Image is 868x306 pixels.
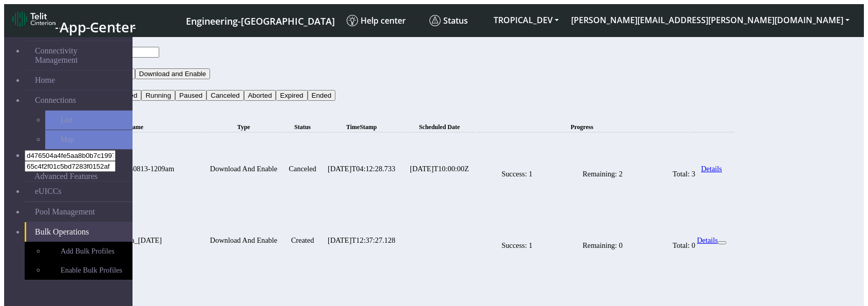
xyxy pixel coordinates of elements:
[320,205,402,276] td: [DATE]T12:37:27.128
[25,182,133,201] a: eUICCs
[347,15,406,26] span: Help center
[244,90,276,101] button: Aborted
[673,167,695,179] div: Total: 3
[429,15,468,26] span: Status
[294,123,311,131] span: Status
[69,205,202,276] td: testRosa_[DATE]
[286,205,319,276] td: Created
[203,134,285,204] td: Download And Enable
[186,15,335,27] span: Engineering-[GEOGRAPHIC_DATA]
[501,239,532,250] div: Success: 1
[673,239,695,250] div: Total: 0
[69,134,202,204] td: TEST_20250813-1209am
[135,68,210,79] button: Download and Enable
[25,202,133,222] a: Pool Management
[25,91,133,110] a: Connections
[582,167,622,179] div: Remaining: 2
[185,11,334,30] a: Your current platform instance
[12,11,55,27] img: logo-telit-cinterion-gw-new.png
[128,123,143,131] span: Name
[276,90,307,101] button: Expired
[701,165,722,173] a: Details
[34,172,98,181] span: Advanced Features
[429,15,441,26] img: status.svg
[61,116,72,124] span: List
[697,236,718,244] a: Details
[35,227,89,237] span: Bulk Operations
[25,41,133,70] a: Connectivity Management
[582,239,622,250] div: Remaining: 0
[45,111,133,130] a: List
[343,11,425,30] a: Help center
[425,11,487,30] a: Status
[487,11,565,29] button: TROPICAL_DEV
[45,130,133,149] a: Map
[25,222,133,242] a: Bulk Operations
[404,134,476,204] td: [DATE]T10:00:00Z
[501,167,532,179] div: Success: 1
[346,123,377,131] span: TimeStamp
[175,90,206,101] button: Paused
[61,135,74,144] span: Map
[60,17,136,37] span: App Center
[565,11,856,29] button: [PERSON_NAME][EMAIL_ADDRESS][PERSON_NAME][DOMAIN_NAME]
[237,123,250,131] span: Type
[320,134,402,204] td: [DATE]T04:12:28.733
[308,90,336,101] button: Ended
[45,261,133,280] a: Enable Bulk Profiles
[141,90,175,101] button: Running
[45,242,133,261] a: Add Bulk Profiles
[206,90,243,101] button: Canceled
[203,205,285,276] td: Download And Enable
[68,112,735,121] div: Bulk Operations
[347,15,358,26] img: knowledge.svg
[35,96,76,105] span: Connections
[571,123,593,131] span: Progress
[25,70,133,90] a: Home
[286,134,319,204] td: Canceled
[12,8,134,33] a: App Center
[419,123,460,131] span: Scheduled Date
